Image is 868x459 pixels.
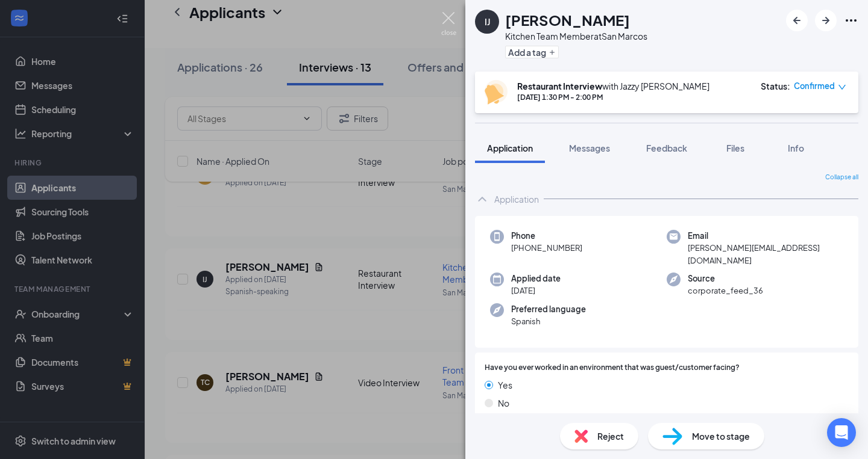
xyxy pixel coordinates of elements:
[646,143,687,153] span: Feedback
[838,83,846,91] span: down
[790,13,804,28] svg: ArrowLeftNew
[827,418,856,447] div: Open Intercom Messenger
[511,273,561,285] span: Applied date
[511,285,561,297] span: [DATE]
[475,192,489,206] svg: ChevronUp
[815,10,837,31] button: ArrowRight
[761,80,790,92] div: Status :
[485,362,740,374] span: Have you ever worked in an environment that was guest/customer facing?
[505,10,630,30] h1: [PERSON_NAME]
[498,378,512,392] span: Yes
[517,80,709,92] div: with Jazzy [PERSON_NAME]
[688,285,763,297] span: corporate_feed_36
[505,46,559,58] button: PlusAdd a tag
[825,173,858,182] span: Collapse all
[498,396,509,410] span: No
[549,49,556,56] svg: Plus
[511,315,586,327] span: Spanish
[511,242,582,254] span: [PHONE_NUMBER]
[569,143,610,153] span: Messages
[688,230,843,242] span: Email
[505,30,647,42] div: Kitchen Team Member at San Marcos
[597,430,624,443] span: Reject
[692,430,750,443] span: Move to stage
[688,273,763,285] span: Source
[511,303,586,315] span: Preferred language
[517,92,709,102] div: [DATE] 1:30 PM - 2:00 PM
[794,80,835,92] span: Confirmed
[511,230,582,242] span: Phone
[788,143,804,153] span: Info
[517,81,602,91] b: Restaurant Interview
[485,16,490,28] div: IJ
[844,13,858,28] svg: Ellipses
[819,13,833,28] svg: ArrowRight
[688,242,843,266] span: [PERSON_NAME][EMAIL_ADDRESS][DOMAIN_NAME]
[726,143,744,153] span: Files
[487,143,533,153] span: Application
[786,10,808,31] button: ArrowLeftNew
[494,193,539,205] div: Application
